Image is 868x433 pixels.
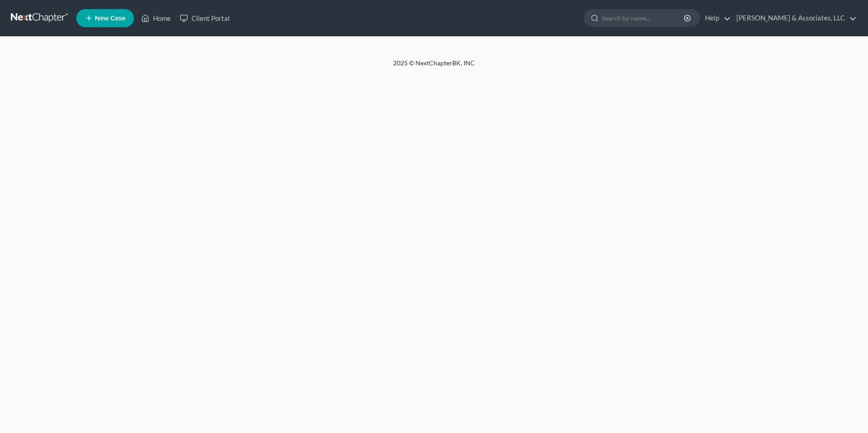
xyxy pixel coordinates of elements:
[700,10,731,26] a: Help
[602,10,685,26] input: Search by name...
[732,10,857,26] a: [PERSON_NAME] & Associates, LLC
[95,15,125,22] span: New Case
[137,10,175,26] a: Home
[175,59,693,75] div: 2025 © NextChapterBK, INC
[175,10,234,26] a: Client Portal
